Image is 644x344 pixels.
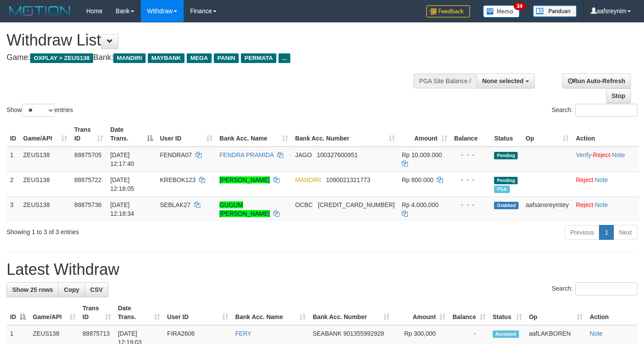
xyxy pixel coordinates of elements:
[343,330,384,337] span: Copy 901355992928 to clipboard
[148,53,184,63] span: MAYBANK
[30,53,93,63] span: OXPLAY > ZEUS138
[219,176,270,183] a: [PERSON_NAME]
[292,122,398,147] th: Bank Acc. Number: activate to sort column ascending
[113,53,146,63] span: MANDIRI
[402,151,442,158] span: Rp 10.009.000
[402,176,433,183] span: Rp 800.000
[318,201,395,208] span: Copy 693817527163 to clipboard
[494,202,519,209] span: Grabbed
[74,201,101,208] span: 88875736
[612,151,625,158] a: Note
[564,225,599,240] a: Previous
[572,147,639,172] td: · ·
[393,300,449,325] th: Amount: activate to sort column ascending
[20,147,71,172] td: ZEUS138
[219,151,274,158] a: FENDRA PRAMIDA
[576,201,593,208] a: Reject
[514,2,526,10] span: 34
[241,53,276,63] span: PERMATA
[7,4,73,18] img: MOTION_logo.png
[572,172,639,197] td: ·
[526,300,586,325] th: Op: activate to sort column ascending
[110,201,134,217] span: [DATE] 12:18:34
[426,5,470,18] img: Feedback.jpg
[595,176,608,183] a: Note
[232,300,309,325] th: Bank Acc. Name: activate to sort column ascending
[482,77,524,84] span: None selected
[20,197,71,221] td: ZEUS138
[7,224,262,236] div: Showing 1 to 3 of 3 entries
[522,122,572,147] th: Op: activate to sort column ascending
[164,300,232,325] th: User ID: activate to sort column ascending
[160,201,191,208] span: SEBLAK27
[562,74,631,88] a: Run Auto-Refresh
[593,151,610,158] a: Reject
[216,122,292,147] th: Bank Acc. Name: activate to sort column ascending
[572,122,639,147] th: Action
[115,300,164,325] th: Date Trans.: activate to sort column ascending
[313,330,341,337] span: SEABANK
[552,282,637,295] label: Search:
[295,176,321,183] span: MANDIRI
[575,282,637,295] input: Search:
[595,201,608,208] a: Note
[22,104,55,117] select: Showentries
[12,286,53,293] span: Show 25 rows
[74,151,101,158] span: 88875705
[7,53,421,62] h4: Game: Bank:
[599,225,614,240] a: 1
[552,104,637,117] label: Search:
[533,5,577,17] img: panduan.png
[613,225,637,240] a: Next
[576,151,591,158] a: Verify
[278,53,290,63] span: ...
[157,122,216,147] th: User ID: activate to sort column ascending
[295,201,313,208] span: OCBC
[572,197,639,221] td: ·
[398,122,451,147] th: Amount: activate to sort column ascending
[7,282,59,297] a: Show 25 rows
[7,197,20,221] td: 3
[7,300,29,325] th: ID: activate to sort column descending
[20,172,71,197] td: ZEUS138
[29,300,79,325] th: Game/API: activate to sort column ascending
[7,104,73,117] label: Show entries
[187,53,212,63] span: MEGA
[494,186,509,193] span: Marked by aafsolysreylen
[74,176,101,183] span: 88875722
[454,151,487,159] div: - - -
[576,176,593,183] a: Reject
[483,5,520,18] img: Button%20Memo.svg
[317,151,358,158] span: Copy 100327600951 to clipboard
[20,122,71,147] th: Game/API: activate to sort column ascending
[326,176,370,183] span: Copy 1090021321773 to clipboard
[214,53,239,63] span: PANIN
[110,176,134,192] span: [DATE] 12:18:05
[493,330,519,338] span: Accepted
[58,282,85,297] a: Copy
[402,201,439,208] span: Rp 4.000.000
[606,88,631,103] a: Stop
[107,122,156,147] th: Date Trans.: activate to sort column descending
[7,172,20,197] td: 2
[451,122,491,147] th: Balance
[160,151,192,158] span: FENDRA07
[414,74,477,88] div: PGA Site Balance /
[71,122,107,147] th: Trans ID: activate to sort column ascending
[575,104,637,117] input: Search:
[84,282,108,297] a: CSV
[110,151,134,167] span: [DATE] 12:17:40
[7,32,421,49] h1: Withdraw List
[79,300,115,325] th: Trans ID: activate to sort column ascending
[491,122,522,147] th: Status
[219,201,270,217] a: GUGUM [PERSON_NAME]
[64,286,79,293] span: Copy
[494,177,518,184] span: Pending
[295,151,312,158] span: JAGO
[7,147,20,172] td: 1
[590,330,603,337] a: Note
[309,300,393,325] th: Bank Acc. Number: activate to sort column ascending
[7,122,20,147] th: ID
[454,200,487,209] div: - - -
[160,176,196,183] span: KREBOK123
